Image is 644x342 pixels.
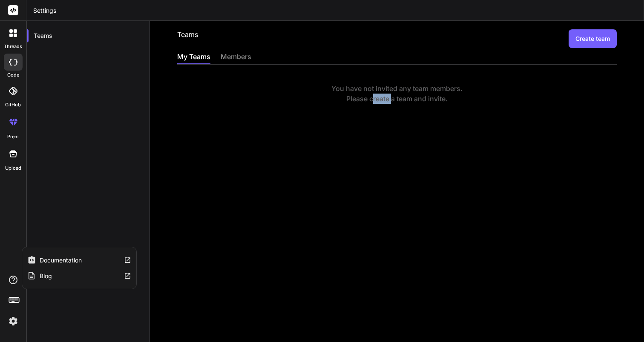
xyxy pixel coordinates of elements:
label: Documentation [40,256,82,265]
button: Create team [569,29,617,48]
a: Documentation [22,252,136,268]
h2: Teams [177,29,198,48]
label: prem [7,133,19,140]
div: You have not invited any team members. Please create a team and invite. [177,83,617,104]
label: code [7,71,19,79]
label: GitHub [5,101,21,108]
a: Blog [22,268,136,284]
div: Teams [27,26,149,45]
label: Blog [40,272,52,280]
div: members [221,51,251,63]
label: threads [4,43,22,50]
img: settings [6,314,20,328]
label: Upload [5,165,21,172]
div: My Teams [177,51,210,63]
